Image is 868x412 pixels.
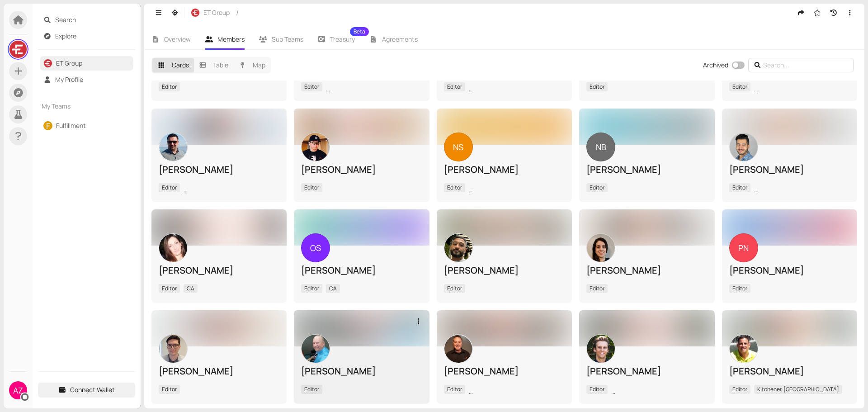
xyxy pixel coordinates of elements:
div: [PERSON_NAME] [586,163,707,176]
span: Editor [729,82,750,91]
span: [GEOGRAPHIC_DATA], [GEOGRAPHIC_DATA] [326,82,446,91]
span: Editor [444,284,465,293]
div: [PERSON_NAME] [301,264,422,277]
span: Sub Teams [272,35,303,43]
span: Kitchener, [GEOGRAPHIC_DATA] [754,385,842,394]
div: [PERSON_NAME] [729,163,850,176]
div: [PERSON_NAME] [586,264,707,277]
a: Explore [55,32,76,40]
img: 6GwAV8mks6.jpeg [302,133,330,161]
span: Editor [159,385,180,394]
span: My Teams [42,101,116,111]
span: Editor [301,284,322,293]
input: Search... [763,60,841,70]
img: OOp-x9CS-u.jpeg [587,335,615,363]
div: [PERSON_NAME] [301,365,422,378]
span: [GEOGRAPHIC_DATA], [GEOGRAPHIC_DATA] [184,183,303,192]
span: Editor [159,82,180,91]
img: ZDNOTmOgkG.jpeg [730,335,758,363]
span: NS [453,133,463,161]
span: [GEOGRAPHIC_DATA], [GEOGRAPHIC_DATA], [GEOGRAPHIC_DATA] [611,385,789,394]
a: My Profile [55,75,83,84]
span: Editor [729,385,750,394]
div: [PERSON_NAME] [444,365,565,378]
span: OS [310,233,321,262]
div: [PERSON_NAME] [586,365,707,378]
img: xpnvpQhnPn.jpeg [730,133,758,161]
div: [PERSON_NAME] [159,163,279,176]
span: Editor [586,284,608,293]
span: Editor [586,385,608,394]
span: [GEOGRAPHIC_DATA], [GEOGRAPHIC_DATA] [469,183,589,192]
span: Treasury [330,36,355,43]
span: Editor [301,385,322,394]
img: LsfHRQdbm8.jpeg [9,41,27,58]
img: Q3fVTsE5Jg.jpeg [159,234,187,262]
span: CA [184,284,198,293]
span: Editor [159,183,180,192]
div: Archived [703,60,728,70]
span: Editor [729,284,750,293]
button: ET Group [186,5,234,20]
img: HbKMpzTE7o.jpeg [302,335,330,363]
button: Connect Wallet [38,383,135,397]
img: 5U9_cIs7er.jpeg [444,234,472,262]
sup: Beta [350,27,369,36]
span: CA [326,284,340,293]
span: Connect Wallet [70,385,115,395]
div: [PERSON_NAME] [444,163,565,176]
div: [PERSON_NAME] [301,163,422,176]
img: xy7dvfdhIs.jpeg [159,335,187,363]
span: Editor [301,82,322,91]
a: ET Group [56,59,82,67]
span: Editor [729,183,750,192]
span: ET Group [203,8,230,18]
span: Agreements [382,35,418,43]
span: Editor [444,183,465,192]
span: Search [55,13,130,27]
img: r-RjKx4yED.jpeg [191,9,199,17]
span: AZ [13,381,23,399]
span: Members [217,35,245,43]
img: mIETsH6-PW.jpeg [587,234,615,262]
span: Editor [301,183,322,192]
span: Editor [444,82,465,91]
img: 9pEMbGIcHV.jpeg [159,133,187,161]
div: [PERSON_NAME] [729,264,850,277]
span: [GEOGRAPHIC_DATA], [GEOGRAPHIC_DATA] [469,82,589,91]
span: Editor [444,385,465,394]
img: QwBIJveO59z.jpeg [444,335,472,363]
div: [PERSON_NAME] [159,365,279,378]
a: Fulfillment [56,121,86,130]
span: Editor [159,284,180,293]
span: Editor [586,183,608,192]
div: [PERSON_NAME] [729,365,850,378]
span: Overview [164,35,191,43]
span: NB [596,133,606,161]
span: Editor [586,82,608,91]
span: PN [738,233,749,262]
div: [PERSON_NAME] [444,264,565,277]
span: [GEOGRAPHIC_DATA], [GEOGRAPHIC_DATA] [469,385,589,394]
div: My Teams [38,96,135,117]
div: [PERSON_NAME] [159,264,279,277]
